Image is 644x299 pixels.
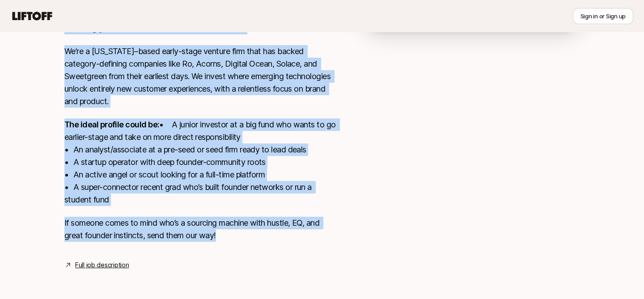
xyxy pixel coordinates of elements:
[64,45,336,108] p: We’re a [US_STATE]–based early-stage venture firm that has backed category-defining companies lik...
[64,118,336,206] p: • A junior investor at a big fund who wants to go earlier-stage and take on more direct responsib...
[64,120,159,129] strong: The ideal profile could be:
[64,217,336,242] p: If someone comes to mind who’s a sourcing machine with hustle, EQ, and great founder instincts, s...
[75,260,129,270] a: Full job description
[573,8,633,24] button: Sign in or Sign up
